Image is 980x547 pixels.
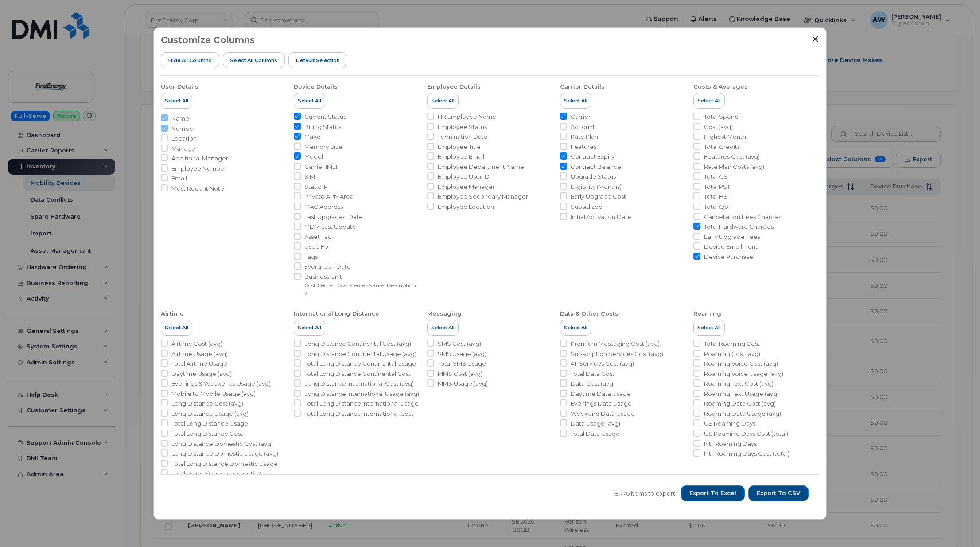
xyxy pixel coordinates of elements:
[571,430,620,438] span: Total Data Usage
[304,203,343,211] span: MAC Address
[304,399,419,408] span: Total Long Distance International Usage
[704,419,755,428] span: US Roaming Days
[571,152,614,161] span: Contract Expiry
[427,320,459,336] button: Select All
[161,310,184,318] div: Airtime
[704,213,783,221] span: Cancellation Fees Charged
[438,359,486,368] span: Total SMS Usage
[171,350,228,358] span: Airtime Usage (avg)
[704,192,731,201] span: Total HST
[165,324,188,331] span: Select All
[438,183,495,191] span: Employee Manager
[304,223,356,231] span: MDM Last Update
[704,359,778,368] span: Roaming Voice Cost (avg)
[571,183,622,191] span: Eligibility (Months)
[571,390,631,398] span: Daytime Data Usage
[571,143,596,151] span: Features
[171,410,249,418] span: Long Distance Usage (avg)
[693,83,748,91] div: Costs & Averages
[298,324,321,331] span: Select All
[571,370,614,378] span: Total Data Cost
[304,242,331,251] span: Used For
[748,485,809,501] button: Export to CSV
[304,233,332,241] span: Asset Tag
[171,164,226,173] span: Employee Number
[171,430,243,438] span: Total Long Distance Cost
[704,379,774,388] span: Roaming Text Cost (avg)
[704,233,760,241] span: Early Upgrade Fees
[171,469,272,478] span: Total Long Distance Domestic Cost
[161,52,219,68] button: Hide All Columns
[571,419,620,428] span: Data Usage (avg)
[304,273,420,281] span: Business Unit
[304,183,328,191] span: Static IP
[941,508,973,540] iframe: Messenger Launcher
[571,203,603,211] span: Subsidized
[304,350,416,358] span: Long Distance Continental Usage (avg)
[571,359,634,368] span: 411 Services Cost (avg)
[704,163,764,171] span: Rate Plan Costs (avg)
[171,154,228,163] span: Additional Manager
[689,489,736,497] span: Export to Excel
[427,93,459,109] button: Select All
[288,52,347,68] button: Default Selection
[560,310,618,318] div: Data & Other Costs
[571,163,621,171] span: Contract Balance
[294,93,325,109] button: Select All
[704,242,758,251] span: Device Enrollment
[704,143,740,151] span: Total Credits
[304,163,337,171] span: Carrier IMEI
[171,370,232,378] span: Daytime Usage (avg)
[704,123,733,131] span: Cost (avg)
[438,152,484,161] span: Employee Email
[171,125,195,133] span: Number
[171,134,197,143] span: Location
[693,310,721,318] div: Roaming
[304,143,342,151] span: Memory Size
[427,310,462,318] div: Messaging
[757,489,800,497] span: Export to CSV
[571,410,635,418] span: Weekend Data Usage
[438,350,486,358] span: SMS Usage (avg)
[304,282,416,297] small: Cost Center, Cost Center Name, Description 2
[438,143,481,151] span: Employee Title
[304,113,346,121] span: Current Status
[304,172,315,181] span: SIM
[704,172,731,181] span: Total GST
[697,324,721,331] span: Select All
[294,310,379,318] div: International Long Distance
[438,133,488,141] span: Termination Date
[704,113,739,121] span: Total Spend
[171,460,278,468] span: Total Long Distance Domestic Usage
[693,320,725,336] button: Select All
[704,370,783,378] span: Roaming Voice Usage (avg)
[438,340,481,348] span: SMS Cost (avg)
[171,440,273,448] span: Long Distance Domestic Cost (avg)
[438,172,490,181] span: Employee User ID
[304,370,411,378] span: Total Long Distance Continental Cost
[168,57,212,64] span: Hide All Columns
[560,83,605,91] div: Carrier Details
[294,83,338,91] div: Device Details
[704,253,753,261] span: Device Purchase
[161,83,198,91] div: User Details
[614,489,675,498] span: 8,776 items to export
[571,213,631,221] span: Initial Activation Date
[171,114,189,123] span: Name
[681,485,745,501] button: Export to Excel
[304,152,323,161] span: Model
[223,52,285,68] button: Select all Columns
[438,192,528,201] span: Employee Secondary Manager
[304,262,351,271] span: Evergreen Date
[571,379,615,388] span: Data Cost (avg)
[431,324,455,331] span: Select All
[704,430,788,438] span: US Roaming Days Cost (total)
[571,172,616,181] span: Upgrade Status
[693,93,725,109] button: Select All
[704,133,746,141] span: Highest Month
[304,379,414,388] span: Long Distance International Cost (avg)
[171,145,198,153] span: Manager
[294,320,325,336] button: Select All
[560,93,591,109] button: Select All
[304,340,411,348] span: Long Distance Continental Cost (avg)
